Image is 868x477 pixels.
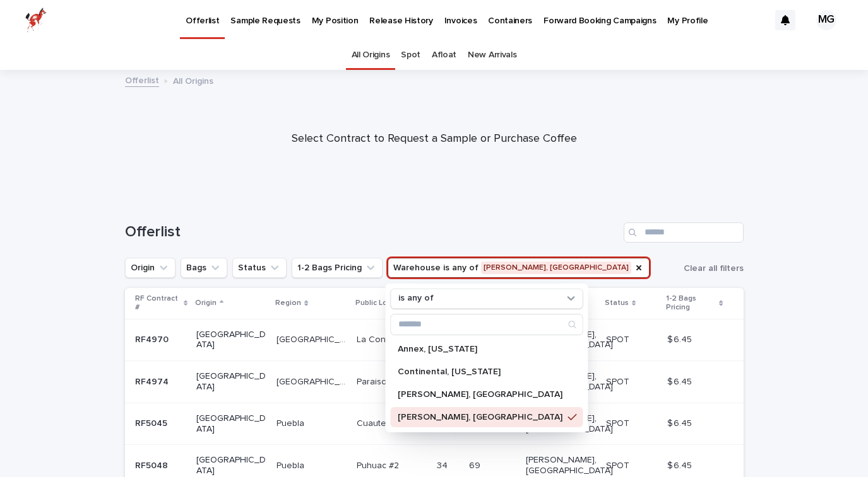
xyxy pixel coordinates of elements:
h1: Offerlist [125,223,619,241]
p: [GEOGRAPHIC_DATA] [276,332,349,345]
p: Annex, [US_STATE] [398,345,562,353]
p: is any of [398,293,434,304]
p: Puhuac #2 [357,458,401,471]
div: Search [390,314,583,335]
button: Status [232,258,287,278]
p: RF Contract # [135,292,181,315]
p: RF4970 [135,332,171,345]
tr: RF4970RF4970 [GEOGRAPHIC_DATA][GEOGRAPHIC_DATA][GEOGRAPHIC_DATA] La Concordia #2La Concordia #2 3... [125,319,744,361]
p: La Concordia #2 [357,332,426,345]
p: [GEOGRAPHIC_DATA] [196,371,266,393]
button: 1-2 Bags Pricing [292,258,383,278]
tr: RF4974RF4974 [GEOGRAPHIC_DATA][GEOGRAPHIC_DATA][GEOGRAPHIC_DATA] ParaisoParaiso 118118 6969 [PERS... [125,361,744,403]
p: Puebla [276,458,307,471]
button: Warehouse [388,258,650,278]
p: Cuautempan [357,416,411,429]
img: zttTXibQQrCfv9chImQE [25,8,47,33]
div: MG [816,10,836,30]
p: SPOT [606,458,632,471]
p: Region [275,296,301,310]
p: SPOT [606,332,632,345]
p: 34 [437,458,450,471]
p: Paraiso [357,374,389,388]
p: $ 6.45 [667,416,694,429]
p: $ 6.45 [667,332,694,345]
p: [GEOGRAPHIC_DATA] [196,330,266,351]
a: Spot [401,40,420,70]
p: RF4974 [135,374,171,388]
p: Origin [195,296,217,310]
p: Puebla [276,416,307,429]
p: SPOT [606,374,632,388]
p: RF5048 [135,458,170,471]
a: Offerlist [125,72,159,87]
p: Status [605,296,629,310]
input: Search [624,222,744,243]
p: [GEOGRAPHIC_DATA] [196,455,266,476]
p: 69 [469,458,483,471]
p: [PERSON_NAME], [GEOGRAPHIC_DATA] [398,390,562,399]
p: $ 6.45 [667,374,694,388]
p: Continental, [US_STATE] [398,367,562,376]
span: Clear all filters [684,264,744,273]
a: All Origins [352,40,390,70]
a: New Arrivals [468,40,516,70]
p: $ 6.45 [667,458,694,471]
p: RF5045 [135,416,170,429]
p: Public Lot Name [355,296,415,310]
a: Afloat [432,40,456,70]
input: Search [391,314,582,335]
button: Origin [125,258,175,278]
p: 1-2 Bags Pricing [666,292,716,315]
p: [PERSON_NAME], [GEOGRAPHIC_DATA] [398,413,562,422]
button: Clear all filters [679,259,744,278]
p: [GEOGRAPHIC_DATA] [196,413,266,435]
p: SPOT [606,416,632,429]
p: Select Contract to Request a Sample or Purchase Coffee [182,132,687,146]
button: Bags [181,258,227,278]
p: [GEOGRAPHIC_DATA] [276,374,349,388]
p: All Origins [173,73,213,87]
tr: RF5045RF5045 [GEOGRAPHIC_DATA]PueblaPuebla CuautempanCuautempan 66 6969 [PERSON_NAME], [GEOGRAPHI... [125,403,744,445]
